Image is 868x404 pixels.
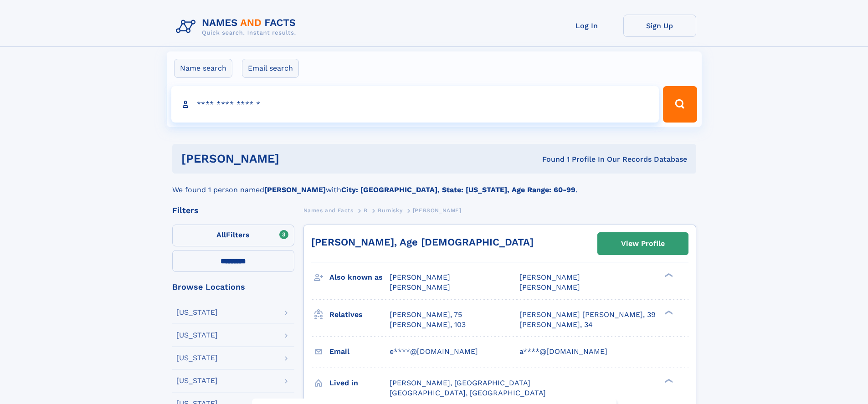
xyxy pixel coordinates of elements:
[621,233,665,254] div: View Profile
[390,378,530,387] span: [PERSON_NAME], [GEOGRAPHIC_DATA]
[364,207,368,214] span: B
[411,154,687,164] div: Found 1 Profile In Our Records Database
[598,233,688,255] a: View Profile
[390,389,546,397] span: [GEOGRAPHIC_DATA], [GEOGRAPHIC_DATA]
[171,86,659,123] input: search input
[623,15,696,37] a: Sign Up
[341,185,575,194] b: City: [GEOGRAPHIC_DATA], State: [US_STATE], Age Range: 60-99
[311,236,534,248] a: [PERSON_NAME], Age [DEMOGRAPHIC_DATA]
[519,283,580,291] span: [PERSON_NAME]
[550,15,623,37] a: Log In
[390,273,450,281] span: [PERSON_NAME]
[176,332,218,339] div: [US_STATE]
[329,270,390,285] h3: Also known as
[519,273,580,281] span: [PERSON_NAME]
[378,207,402,214] span: Burnisky
[663,86,697,123] button: Search Button
[216,230,226,239] span: All
[390,310,462,320] a: [PERSON_NAME], 75
[172,283,294,291] div: Browse Locations
[172,15,303,39] img: Logo Names and Facts
[264,185,326,194] b: [PERSON_NAME]
[329,307,390,322] h3: Relatives
[176,354,218,362] div: [US_STATE]
[413,207,462,214] span: [PERSON_NAME]
[176,309,218,316] div: [US_STATE]
[663,272,673,278] div: ❯
[172,206,294,215] div: Filters
[519,310,656,320] a: [PERSON_NAME] [PERSON_NAME], 39
[378,205,402,216] a: Burnisky
[390,320,466,330] a: [PERSON_NAME], 103
[364,205,368,216] a: B
[303,205,354,216] a: Names and Facts
[172,174,696,195] div: We found 1 person named with .
[663,309,673,315] div: ❯
[242,59,299,78] label: Email search
[176,377,218,384] div: [US_STATE]
[663,378,673,384] div: ❯
[329,375,390,391] h3: Lived in
[390,283,450,291] span: [PERSON_NAME]
[174,59,232,78] label: Name search
[172,225,294,246] label: Filters
[329,344,390,359] h3: Email
[181,153,411,164] h1: [PERSON_NAME]
[519,320,593,330] a: [PERSON_NAME], 34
